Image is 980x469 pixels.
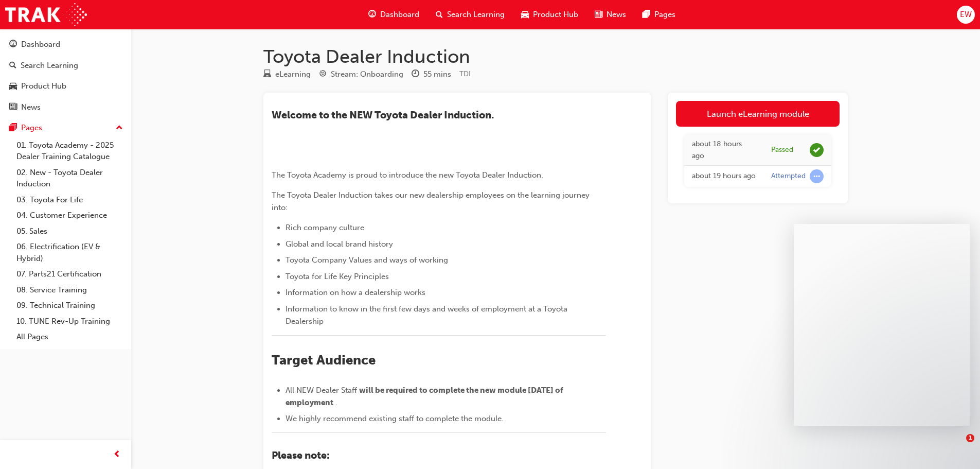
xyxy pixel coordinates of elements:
[676,101,840,127] a: Launch eLearning module
[966,434,974,442] span: 1
[360,4,427,25] a: guage-iconDashboard
[12,192,127,208] a: 03. Toyota For Life
[21,122,42,134] div: Pages
[412,68,451,81] div: Duration
[286,272,389,281] span: Toyota for Life Key Principles
[286,255,448,265] span: Toyota Company Values and ways of working
[286,304,569,326] span: Information to know in the first few days and weeks of employment at a Toyota Dealership
[21,39,60,50] div: Dashboard
[4,98,127,117] a: News
[771,171,806,181] div: Attempted
[12,165,127,192] a: 02. New - Toyota Dealer Induction
[286,386,357,395] span: All NEW Dealer Staff
[771,145,793,155] div: Passed
[9,40,17,49] span: guage-icon
[607,9,626,21] span: News
[9,103,17,112] span: news-icon
[263,45,848,68] h1: Toyota Dealer Induction
[12,282,127,298] a: 08. Service Training
[692,138,756,162] div: Mon Sep 22 2025 18:34:02 GMT+1000 (Australian Eastern Standard Time)
[319,70,327,79] span: target-icon
[272,190,592,212] span: The Toyota Dealer Induction takes our new dealership employees on the learning journey into:
[12,207,127,223] a: 04. Customer Experience
[5,3,87,26] img: Trak
[423,68,451,80] div: 55 mins
[595,8,602,21] span: news-icon
[263,70,271,79] span: learningResourceType_ELEARNING-icon
[960,9,972,21] span: EW
[4,118,127,137] button: Pages
[12,314,127,329] a: 10. TUNE Rev-Up Training
[272,352,376,368] span: Target Audience
[286,386,565,407] span: will be required to complete the new module [DATE] of employment
[513,4,586,25] a: car-iconProduct Hub
[286,414,504,423] span: We highly recommend existing staff to complete the module.
[12,329,127,345] a: All Pages
[331,68,403,80] div: Stream: Onboarding
[368,8,376,21] span: guage-icon
[9,61,16,71] span: search-icon
[272,109,494,121] span: ​Welcome to the NEW Toyota Dealer Induction.
[113,448,121,461] span: prev-icon
[412,70,419,79] span: clock-icon
[116,121,123,135] span: up-icon
[319,68,403,81] div: Stream
[643,8,650,21] span: pages-icon
[810,143,824,157] span: learningRecordVerb_PASS-icon
[634,4,684,25] a: pages-iconPages
[459,70,471,78] span: Learning resource code
[380,9,419,21] span: Dashboard
[957,6,975,24] button: EW
[12,223,127,239] a: 05. Sales
[9,124,17,133] span: pages-icon
[4,35,127,54] a: Dashboard
[12,239,127,266] a: 06. Electrification (EV & Hybrid)
[794,224,970,426] iframe: Intercom live chat message
[21,60,78,72] div: Search Learning
[275,68,311,80] div: eLearning
[4,33,127,118] button: DashboardSearch LearningProduct HubNews
[21,80,66,92] div: Product Hub
[436,8,443,21] span: search-icon
[654,9,675,21] span: Pages
[945,434,970,459] iframe: Intercom live chat
[12,137,127,165] a: 01. Toyota Academy - 2025 Dealer Training Catalogue
[533,9,578,21] span: Product Hub
[692,170,756,182] div: Mon Sep 22 2025 18:19:50 GMT+1000 (Australian Eastern Standard Time)
[9,82,17,91] span: car-icon
[286,288,425,297] span: Information on how a dealership works
[810,169,824,183] span: learningRecordVerb_ATTEMPT-icon
[286,239,393,249] span: Global and local brand history
[272,449,330,461] span: Please note:
[4,56,127,75] a: Search Learning
[4,77,127,96] a: Product Hub
[272,170,543,180] span: The Toyota Academy is proud to introduce the new Toyota Dealer Induction.
[335,398,337,407] span: .
[521,8,529,21] span: car-icon
[12,298,127,314] a: 09. Technical Training
[427,4,513,25] a: search-iconSearch Learning
[21,101,41,113] div: News
[447,9,505,21] span: Search Learning
[263,68,311,81] div: Type
[12,266,127,282] a: 07. Parts21 Certification
[286,223,364,232] span: Rich company culture
[586,4,634,25] a: news-iconNews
